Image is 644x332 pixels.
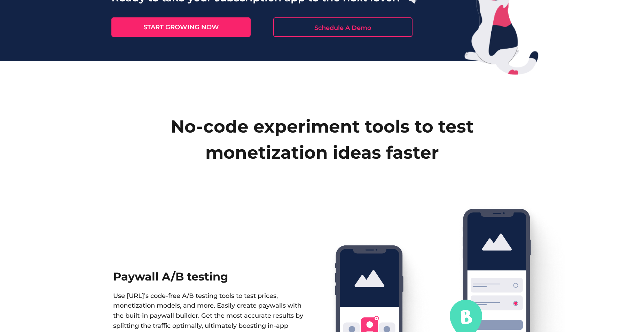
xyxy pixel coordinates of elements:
[273,17,413,37] a: Schedule A Demo
[111,17,251,37] a: START GROWING NOW
[113,271,312,282] h4: Paywall A/B testing
[10,113,634,166] h2: No-code experiment tools to test monetization ideas faster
